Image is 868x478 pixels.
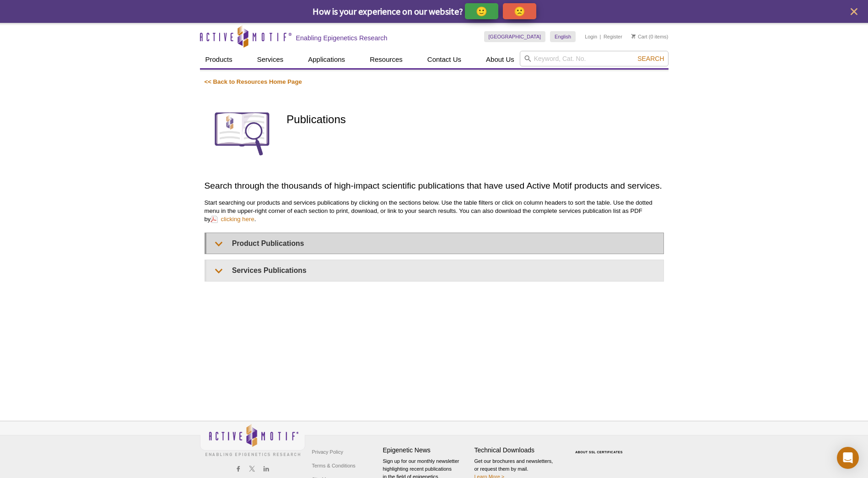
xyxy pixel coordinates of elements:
[514,5,525,17] p: 🙁
[205,78,302,85] a: << Back to Resources Home Page
[296,34,388,42] h2: Enabling Epigenetics Research
[585,33,597,40] a: Login
[604,33,622,40] a: Register
[631,33,647,40] a: Cart
[520,51,669,66] input: Keyword, Cat. No.
[484,31,546,42] a: [GEOGRAPHIC_DATA]
[200,51,238,68] a: Products
[252,51,289,68] a: Services
[205,179,664,192] h2: Search through the thousands of high-impact scientific publications that have used Active Motif p...
[837,447,859,469] div: Open Intercom Messenger
[476,5,487,17] p: 🙂
[474,446,561,454] h4: Technical Downloads
[575,451,623,454] a: ABOUT SSL CERTIFICATES
[600,31,601,42] li: |
[566,437,635,457] table: Click to Verify - This site chose Symantec SSL for secure e-commerce and confidential communicati...
[205,95,280,171] img: Publications
[383,446,470,454] h4: Epigenetic News
[210,215,254,223] a: clicking here
[206,233,663,254] summary: Product Publications
[310,459,358,473] a: Terms & Conditions
[480,51,520,68] a: About Us
[302,51,350,68] a: Applications
[200,421,305,458] img: Active Motif,
[635,54,667,63] button: Search
[422,51,467,68] a: Contact Us
[364,51,408,68] a: Resources
[310,445,345,459] a: Privacy Policy
[550,31,576,42] a: English
[637,55,664,62] span: Search
[313,5,463,17] span: How is your experience on our website?
[631,31,669,42] li: (0 items)
[286,114,663,127] h1: Publications
[206,260,663,281] summary: Services Publications
[205,199,664,223] p: Start searching our products and services publications by clicking on the sections below. Use the...
[631,34,636,38] img: Your Cart
[848,6,860,17] button: close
